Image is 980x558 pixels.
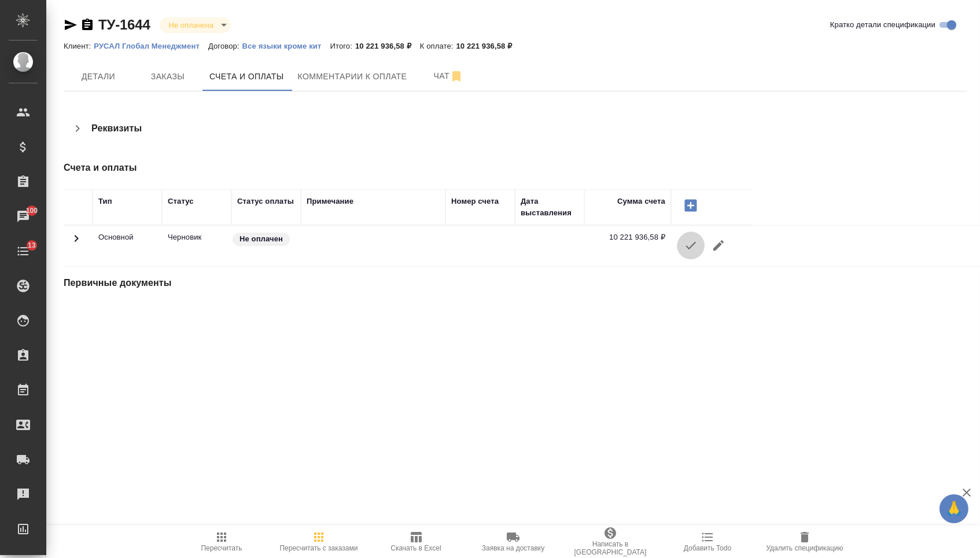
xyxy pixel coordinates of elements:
[677,232,705,259] button: К выставлению
[209,69,284,84] span: Счета и оплаты
[165,20,217,30] button: Не оплачена
[168,196,194,207] div: Статус
[91,122,142,135] h4: Реквизиты
[19,205,45,216] span: 100
[270,526,367,558] button: Пересчитать с заказами
[64,18,78,32] button: Скопировать ссылку для ЯМессенджера
[168,232,226,243] p: Можно менять сумму счета, создавать счет на предоплату, вносить изменения и пересчитывать специю
[521,196,579,219] div: Дата выставления
[64,42,94,50] p: Клиент:
[69,238,83,247] span: Toggle Row Expanded
[98,17,150,32] a: ТУ-1644
[421,69,476,83] span: Чат
[367,526,465,558] button: Скачать в Excel
[201,544,242,552] span: Пересчитать
[830,19,935,31] span: Кратко детали спецификации
[355,42,420,50] p: 10 221 936,58 ₽
[237,196,294,207] div: Статус оплаты
[330,42,355,50] p: Итого:
[240,233,283,245] p: Не оплачен
[94,41,208,50] a: РУСАЛ Глобал Менеджмент
[298,69,407,84] span: Комментарии к оплате
[482,544,544,552] span: Заявка на доставку
[94,42,208,50] p: РУСАЛ Глобал Менеджмент
[944,497,964,521] span: 🙏
[64,161,687,175] h4: Счета и оплаты
[140,69,196,84] span: Заказы
[173,526,270,558] button: Пересчитать
[756,526,853,558] button: Удалить спецификацию
[465,526,562,558] button: Заявка на доставку
[584,226,671,266] td: 10 221 936,58 ₽
[456,42,521,50] p: 10 221 936,58 ₽
[21,240,43,251] span: 13
[569,540,652,556] span: Написать в [GEOGRAPHIC_DATA]
[242,42,330,50] p: Все языки кроме кит
[766,544,843,552] span: Удалить спецификацию
[307,196,353,207] div: Примечание
[390,544,441,552] span: Скачать в Excel
[562,526,659,558] button: Написать в [GEOGRAPHIC_DATA]
[451,196,499,207] div: Номер счета
[3,237,43,266] a: 13
[98,196,112,207] div: Тип
[450,69,463,83] svg: Отписаться
[659,526,756,558] button: Добавить Todo
[940,494,968,523] button: 🙏
[279,544,358,552] span: Пересчитать с заказами
[705,232,732,259] button: Редактировать
[242,41,330,50] a: Все языки кроме кит
[3,202,43,231] a: 100
[64,276,687,290] h4: Первичные документы
[80,18,94,32] button: Скопировать ссылку
[160,17,231,33] div: Не оплачена
[420,42,456,50] p: К оплате:
[93,226,162,266] td: Основной
[617,196,665,207] div: Сумма счета
[677,196,705,215] button: Создать счет на предоплату
[684,544,731,552] span: Добавить Todo
[71,69,126,84] span: Детали
[208,42,242,50] p: Договор:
